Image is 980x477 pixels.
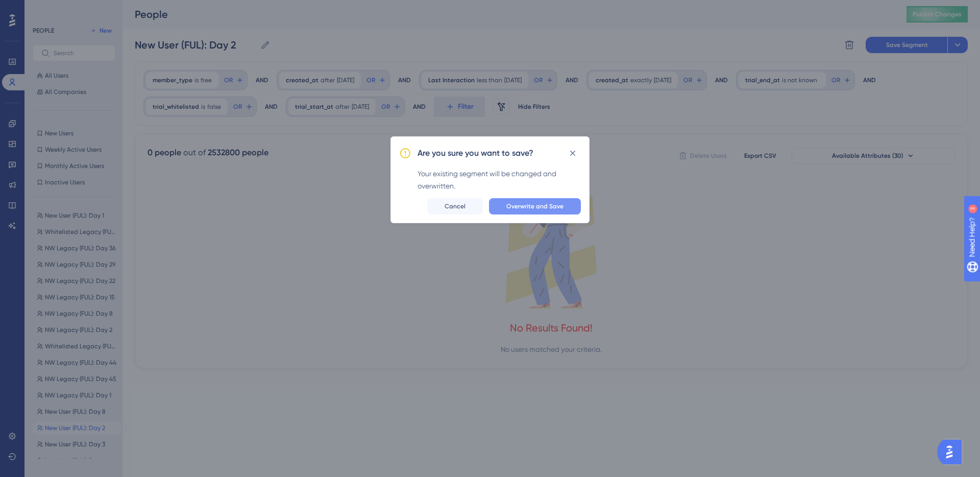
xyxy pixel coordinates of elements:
[445,202,465,210] span: Cancel
[506,202,563,210] span: Overwrite and Save
[418,168,581,192] div: Your existing segment will be changed and overwritten.
[71,5,74,13] div: 3
[24,3,64,15] span: Need Help?
[418,147,533,159] h2: Are you sure you want to save?
[937,437,968,467] iframe: UserGuiding AI Assistant Launcher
